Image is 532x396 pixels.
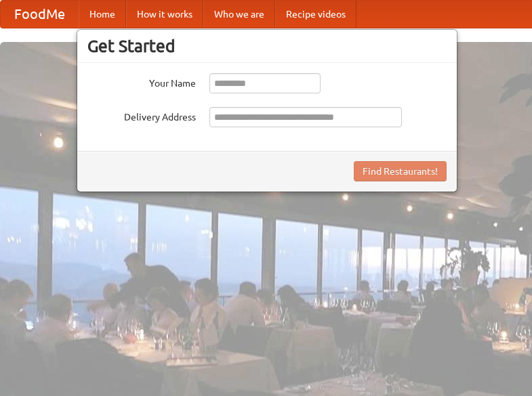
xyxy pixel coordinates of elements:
[354,161,447,181] button: Find Restaurants!
[203,1,275,28] a: Who we are
[79,1,126,28] a: Home
[126,1,203,28] a: How it works
[1,1,79,28] a: FoodMe
[87,107,196,124] label: Delivery Address
[87,73,196,90] label: Your Name
[87,36,447,56] h3: Get Started
[275,1,356,28] a: Recipe videos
